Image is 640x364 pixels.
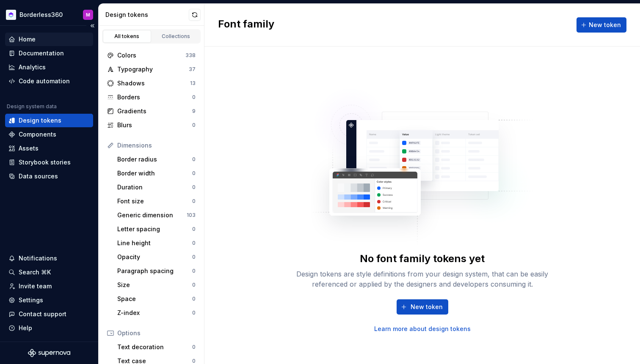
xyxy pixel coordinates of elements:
[104,104,199,118] a: Gradients9
[19,296,43,304] div: Settings
[19,116,61,125] div: Design tokens
[114,236,199,250] a: Line height0
[192,344,196,350] div: 0
[19,144,39,153] div: Assets
[218,17,274,33] h2: Font family
[104,63,199,76] a: Typography37
[106,33,148,40] div: All tokens
[577,17,626,33] button: New token
[117,225,192,233] div: Letter spacing
[114,208,199,222] a: Generic dimension103
[192,108,196,115] div: 9
[117,329,196,337] div: Options
[5,33,93,46] a: Home
[114,167,199,180] a: Border width0
[6,10,16,20] img: c6184690-d68d-44f3-bd3d-6b95d693eb49.png
[192,240,196,246] div: 0
[192,198,196,205] div: 0
[155,33,197,40] div: Collections
[117,295,192,303] div: Space
[117,239,192,247] div: Line height
[19,310,66,318] div: Contact support
[192,170,196,177] div: 0
[19,11,63,19] div: Borderless360
[287,269,558,289] div: Design tokens are style definitions from your design system, that can be easily referenced or app...
[117,197,192,205] div: Font size
[104,118,199,132] a: Blurs0
[5,293,93,307] a: Settings
[5,252,93,265] button: Notifications
[19,49,64,57] div: Documentation
[117,343,192,351] div: Text decoration
[19,77,70,85] div: Code automation
[192,309,196,316] div: 0
[104,90,199,104] a: Borders0
[360,252,485,265] div: No font family tokens yet
[411,303,443,311] span: New token
[114,306,199,320] a: Z-index0
[117,155,192,164] div: Border radius
[5,265,93,279] button: Search ⌘K
[117,309,192,317] div: Z-index
[19,268,51,276] div: Search ⌘K
[5,307,93,321] button: Contact support
[117,169,192,178] div: Border width
[117,107,192,115] div: Gradients
[117,281,192,289] div: Size
[189,66,196,73] div: 37
[5,47,93,60] a: Documentation
[114,181,199,194] a: Duration0
[104,77,199,90] a: Shadows13
[187,212,196,219] div: 103
[114,222,199,236] a: Letter spacing0
[192,94,196,101] div: 0
[2,5,97,24] button: Borderless360M
[117,121,192,129] div: Blurs
[192,254,196,260] div: 0
[185,52,196,59] div: 338
[117,253,192,261] div: Opacity
[19,63,46,71] div: Analytics
[114,250,199,264] a: Opacity0
[117,211,187,219] div: Generic dimension
[117,65,189,74] div: Typography
[19,172,58,181] div: Data sources
[5,142,93,155] a: Assets
[19,254,57,263] div: Notifications
[117,267,192,275] div: Paragraph spacing
[19,158,71,167] div: Storybook stories
[86,20,98,32] button: Collapse sidebar
[397,299,448,315] button: New token
[589,21,621,29] span: New token
[5,279,93,293] a: Invite team
[192,226,196,233] div: 0
[105,11,189,19] div: Design tokens
[114,194,199,208] a: Font size0
[5,114,93,127] a: Design tokens
[19,35,36,44] div: Home
[114,278,199,292] a: Size0
[5,74,93,88] a: Code automation
[117,183,192,192] div: Duration
[28,349,70,357] svg: Supernova Logo
[5,321,93,335] button: Help
[114,153,199,166] a: Border radius0
[192,282,196,288] div: 0
[5,170,93,183] a: Data sources
[5,156,93,169] a: Storybook stories
[374,325,471,333] a: Learn more about design tokens
[5,60,93,74] a: Analytics
[114,340,199,354] a: Text decoration0
[192,268,196,274] div: 0
[192,184,196,191] div: 0
[190,80,196,87] div: 13
[117,79,190,88] div: Shadows
[192,296,196,302] div: 0
[192,122,196,129] div: 0
[19,324,32,332] div: Help
[114,264,199,278] a: Paragraph spacing0
[192,156,196,163] div: 0
[114,292,199,306] a: Space0
[19,282,52,290] div: Invite team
